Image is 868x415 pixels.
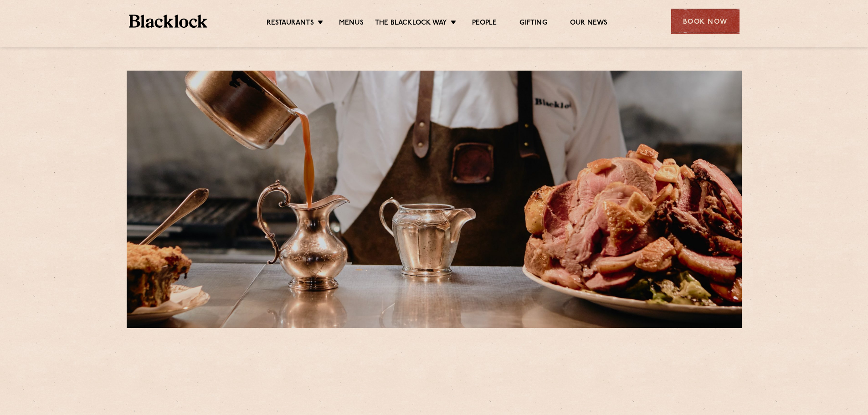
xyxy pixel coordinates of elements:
a: Our News [570,19,608,29]
a: Gifting [519,19,547,29]
a: People [472,19,497,29]
div: Book Now [671,9,740,34]
a: Menus [339,19,364,29]
img: BL_Textured_Logo-footer-cropped.svg [129,15,208,28]
a: Restaurants [267,19,314,29]
a: The Blacklock Way [375,19,447,29]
